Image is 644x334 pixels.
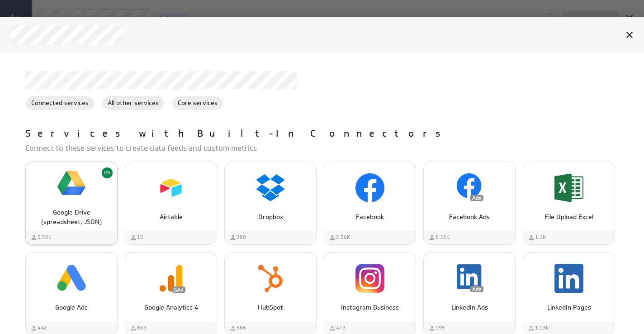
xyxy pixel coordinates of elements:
span: All other services [102,98,164,108]
div: All other services [102,96,165,110]
span: 195 [436,324,445,332]
div: Used by 2,562 customers [329,234,350,241]
div: Core services [172,96,223,110]
div: Facebook [324,162,416,245]
img: image729517258887019810.png [355,173,384,202]
span: 566 [237,324,246,332]
span: 13 [137,234,143,241]
p: Facebook [334,212,406,222]
p: Connect to these services to create data feeds and custom metrics [25,143,626,154]
p: LinkedIn Pages [533,303,605,312]
img: image1927158031853539236.png [554,264,583,293]
div: Used by 566 customers [229,324,246,332]
p: Dropbox [234,212,307,222]
p: Instagram Business [334,303,406,312]
img: image8568443328629550135.png [554,173,583,202]
div: Dropbox [224,162,317,245]
span: 1.1K [535,234,546,241]
span: 388 [237,234,246,241]
img: image9156438501376889142.png [156,173,185,202]
span: 2.56K [336,234,350,241]
p: LinkedIn Ads [433,303,506,312]
img: image9173415954662449888.png [355,264,384,293]
div: Used by 13 customers [130,234,143,241]
div: Used by 2,322 customers [428,234,450,241]
p: Google Ads [35,303,108,312]
p: Services with Built-In Connectors [25,127,450,141]
div: Used by 442 customers [30,324,47,332]
p: HubSpot [234,303,307,312]
p: File Upload Excel [533,212,605,222]
span: 472 [336,324,346,332]
img: image6502031566950861830.png [156,264,185,293]
img: image8417636050194330799.png [57,264,86,293]
img: image4788249492605619304.png [256,264,285,293]
img: image2754833655435752804.png [455,173,484,202]
img: image4311023796963959761.png [256,173,285,202]
div: Used by 1,104 customers [528,234,546,241]
div: Used by 852 customers [130,324,147,332]
div: Connected services [25,96,95,110]
div: Used by 388 customers [229,234,246,241]
div: Google Drive (spreadsheet, JSON) [25,162,118,245]
span: 2.32K [436,234,450,241]
p: Airtable [135,212,207,222]
span: Core services [172,98,223,108]
img: image1858912082062294012.png [455,264,484,293]
p: Google Analytics 4 [135,303,207,312]
span: 442 [38,324,47,332]
span: 1.13K [535,324,549,332]
div: Facebook Ads [423,162,516,245]
div: Airtable [125,162,217,245]
svg: Connected [104,169,111,177]
p: Google Drive (spreadsheet, JSON) [35,208,108,227]
div: Used by 472 customers [329,324,346,332]
span: 5.52K [38,234,52,241]
span: Connected services [26,98,94,108]
div: Used by 5,519 customers [30,234,52,241]
span: 852 [137,324,147,332]
div: File Upload Excel [523,162,615,245]
img: image6554840226126694000.png [57,169,86,198]
div: Cancel [622,27,637,43]
div: Used by 195 customers [428,324,445,332]
div: Used by 1,128 customers [528,324,549,332]
p: Facebook Ads [433,212,506,222]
